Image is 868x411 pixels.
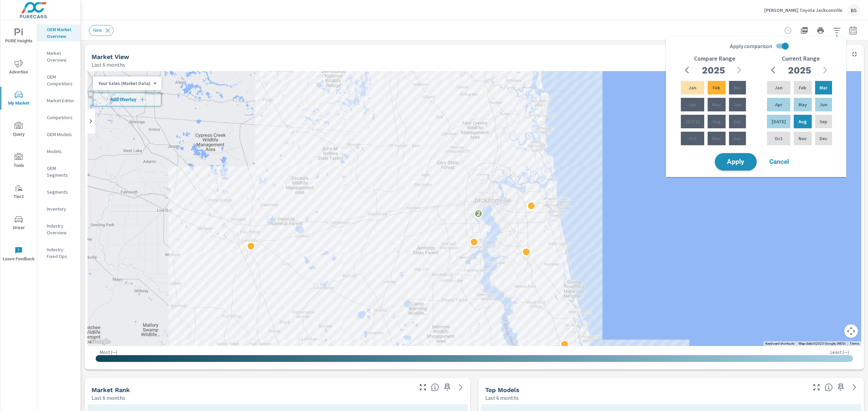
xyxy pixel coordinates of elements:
[820,118,827,125] p: Sep
[820,101,827,108] p: Jun
[848,4,860,16] div: BS
[100,349,117,355] p: Most ( — )
[686,118,700,125] p: [DATE]
[92,386,130,393] h5: Market Rank
[775,135,783,142] p: Oct
[850,342,859,345] a: Terms (opens in new tab)
[485,394,519,402] p: Last 6 months
[37,24,80,41] div: OEM Market Overview
[47,97,75,104] p: Market Editor
[820,135,827,142] p: Dec
[849,382,860,393] a: See more details in report
[799,84,806,91] p: Feb
[47,246,75,260] p: Industry Fixed Ops
[811,382,822,393] button: Make Fullscreen
[96,96,158,103] span: Add Overlay
[712,135,721,142] p: Nov
[93,93,161,106] button: Add Overlay
[846,24,860,37] button: Select Date Range
[797,24,811,37] button: "Export Report to PDF"
[835,382,846,393] span: Save this to your personalized report
[47,189,75,195] p: Segments
[37,48,80,65] div: Market Overview
[47,50,75,63] p: Market Overview
[2,91,35,107] span: My Market
[37,146,80,156] div: Models
[775,101,782,108] p: Apr
[442,382,453,393] span: Save this to your personalized report
[93,80,156,87] div: Your Sales (Market Data)
[814,24,827,37] button: Print Report
[47,205,75,212] p: Inventory
[89,337,112,346] a: Open this area in Google Maps (opens a new window)
[712,101,721,108] p: May
[92,394,125,402] p: Last 6 months
[47,114,75,121] p: Competitors
[431,383,439,391] span: Market Rank shows you how you rank, in terms of sales, to other dealerships in your market. “Mark...
[772,118,786,125] p: [DATE]
[98,80,151,86] p: Your Sales (Market Data)
[733,135,741,142] p: Dec
[47,222,75,236] p: Industry Overview
[689,101,696,108] p: Apr
[820,84,827,91] p: Mar
[712,118,721,125] p: Aug
[37,129,80,139] div: OEM Models
[89,28,106,33] span: New
[37,95,80,106] div: Market Editor
[782,55,820,62] h6: Current Range
[766,159,793,165] span: Cancel
[47,131,75,138] p: OEM Models
[0,20,37,269] div: nav menu
[47,26,75,40] p: OEM Market Overview
[2,28,35,45] span: PURE Insights
[2,153,35,170] span: Tools
[765,341,794,346] button: Keyboard shortcuts
[730,42,772,50] span: Apply comparison
[37,204,80,214] div: Inventory
[37,163,80,180] div: OEM Segments
[455,382,466,393] a: See more details in report
[798,118,807,125] p: Aug
[733,118,741,125] p: Sep
[37,244,80,261] div: Industry Fixed Ops
[2,215,35,232] span: Driver
[694,55,735,62] h6: Compare Range
[830,24,844,37] button: Apply Filters
[37,221,80,238] div: Industry Overview
[798,342,846,345] span: Map data ©2025 Google, INEGI
[830,349,849,355] p: Least ( — )
[2,122,35,138] span: Query
[715,153,757,171] button: Apply
[798,135,807,142] p: Nov
[47,165,75,178] p: OEM Segments
[92,53,129,60] h5: Market View
[89,337,112,346] img: Google
[733,84,741,91] p: Mar
[702,64,725,76] h2: 2025
[37,112,80,123] div: Competitors
[37,72,80,89] div: OEM Competitors
[775,84,783,91] p: Jan
[2,246,35,263] span: Leave Feedback
[2,60,35,76] span: Advertise
[47,148,75,155] p: Models
[759,153,800,170] button: Cancel
[733,101,741,108] p: Jun
[825,383,833,391] span: Find the biggest opportunities within your model lineup nationwide. [Source: Market registration ...
[47,73,75,87] p: OEM Competitors
[89,25,114,36] div: New
[798,101,807,108] p: May
[844,324,858,338] button: Map camera controls
[477,209,480,217] p: 2
[722,159,750,165] span: Apply
[689,84,696,91] p: Jan
[417,382,428,393] button: Make Fullscreen
[713,84,720,91] p: Feb
[2,184,35,201] span: Tier2
[37,187,80,197] div: Segments
[764,7,842,13] p: [PERSON_NAME] Toyota Jacksonville
[485,386,519,393] h5: Top Models
[92,61,125,69] p: Last 6 months
[689,135,696,142] p: Oct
